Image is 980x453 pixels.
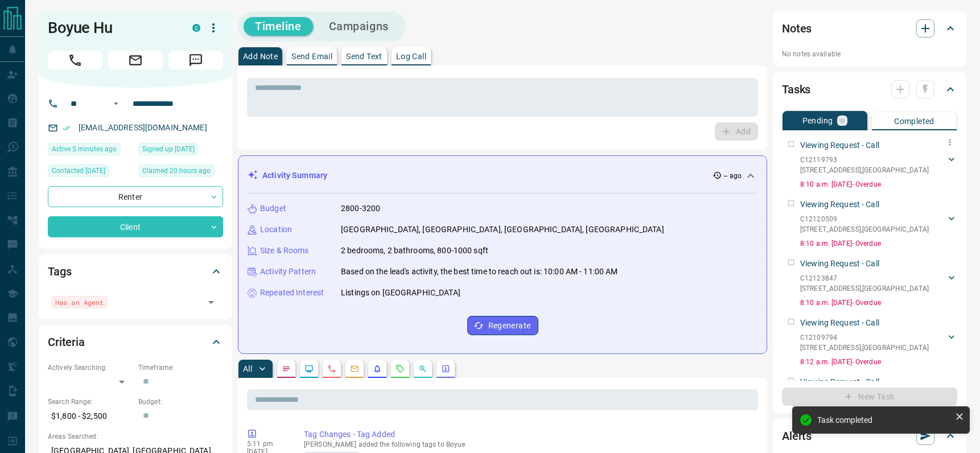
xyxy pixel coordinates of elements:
p: Send Email [291,52,332,60]
button: Regenerate [467,316,538,335]
p: [STREET_ADDRESS] , [GEOGRAPHIC_DATA] [800,283,929,294]
button: Campaigns [318,17,400,36]
p: Budget: [138,397,223,407]
button: Open [203,294,219,310]
p: C12123847 [800,273,929,283]
p: [STREET_ADDRESS] , [GEOGRAPHIC_DATA] [800,224,929,234]
p: All [243,365,252,373]
span: Email [108,51,163,69]
p: Activity Summary [262,170,327,182]
p: Completed [894,117,934,125]
p: Add Note [243,52,278,60]
h2: Criteria [48,333,85,351]
p: Actively Searching: [48,363,133,373]
h2: Alerts [782,427,812,445]
p: Log Call [396,52,426,60]
span: Message [168,51,223,69]
div: C12123847[STREET_ADDRESS],[GEOGRAPHIC_DATA] [800,271,957,296]
p: Viewing Request - Call [800,376,879,388]
div: Activity Summary-- ago [248,165,757,186]
span: Signed up [DATE] [142,143,195,155]
svg: Email Verified [63,124,71,132]
h2: Tasks [782,80,810,98]
p: 8:10 a.m. [DATE] - Overdue [800,298,957,308]
p: Size & Rooms [260,245,309,257]
div: Tags [48,258,223,285]
div: C12119793[STREET_ADDRESS],[GEOGRAPHIC_DATA] [800,153,957,178]
div: C12109794[STREET_ADDRESS],[GEOGRAPHIC_DATA] [800,330,957,355]
p: Viewing Request - Call [800,317,879,329]
div: Tasks [782,76,957,103]
p: 2800-3200 [341,203,380,215]
p: [STREET_ADDRESS] , [GEOGRAPHIC_DATA] [800,343,929,353]
span: Active 5 minutes ago [52,143,117,155]
span: Claimed 20 hours ago [142,165,211,176]
p: Viewing Request - Call [800,139,879,151]
span: Contacted [DATE] [52,165,105,176]
h1: Boyue Hu [48,19,175,37]
p: No notes available [782,49,957,59]
p: Listings on [GEOGRAPHIC_DATA] [341,287,460,299]
svg: Agent Actions [441,364,450,373]
span: Call [48,51,102,69]
svg: Lead Browsing Activity [304,364,314,373]
div: Thu Aug 14 2025 [48,143,133,159]
p: Search Range: [48,397,133,407]
p: Viewing Request - Call [800,258,879,270]
svg: Listing Alerts [373,364,382,373]
svg: Emails [350,364,359,373]
button: Timeline [244,17,313,36]
div: Client [48,216,223,237]
h2: Notes [782,19,812,38]
div: Criteria [48,328,223,356]
p: C12109794 [800,332,929,343]
a: [EMAIL_ADDRESS][DOMAIN_NAME] [79,123,207,132]
svg: Requests [396,364,405,373]
div: Notes [782,15,957,42]
div: Alerts [782,422,957,450]
p: 2 bedrooms, 2 bathrooms, 800-1000 sqft [341,245,488,257]
p: Activity Pattern [260,266,316,278]
p: Viewing Request - Call [800,199,879,211]
p: C12119793 [800,155,929,165]
p: $1,800 - $2,500 [48,407,133,426]
p: Tag Changes - Tag Added [304,429,753,440]
p: 8:10 a.m. [DATE] - Overdue [800,179,957,190]
svg: Calls [327,364,336,373]
div: C12120509[STREET_ADDRESS],[GEOGRAPHIC_DATA] [800,212,957,237]
svg: Notes [282,364,291,373]
div: Task completed [817,415,950,425]
p: 8:10 a.m. [DATE] - Overdue [800,238,957,249]
p: [STREET_ADDRESS] , [GEOGRAPHIC_DATA] [800,165,929,175]
div: Wed Aug 13 2025 [138,164,223,180]
p: Location [260,224,292,236]
p: Budget [260,203,286,215]
p: 8:12 a.m. [DATE] - Overdue [800,357,957,367]
p: Based on the lead's activity, the best time to reach out is: 10:00 AM - 11:00 AM [341,266,618,278]
p: Pending [802,117,833,125]
p: [GEOGRAPHIC_DATA], [GEOGRAPHIC_DATA], [GEOGRAPHIC_DATA], [GEOGRAPHIC_DATA] [341,224,664,236]
div: condos.ca [192,24,200,32]
p: Areas Searched: [48,431,223,442]
div: Thu Jan 21 2021 [138,143,223,159]
p: Repeated Interest [260,287,324,299]
button: Open [109,97,123,110]
p: Timeframe: [138,363,223,373]
h2: Tags [48,262,71,281]
p: C12120509 [800,214,929,224]
p: Send Text [346,52,382,60]
div: Wed Aug 04 2021 [48,164,133,180]
div: Renter [48,186,223,207]
p: -- ago [724,171,742,181]
span: Has an Agent [55,296,104,308]
p: [PERSON_NAME] added the following tags to Boyue [304,440,753,448]
p: 5:11 pm [247,440,287,448]
svg: Opportunities [418,364,427,373]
